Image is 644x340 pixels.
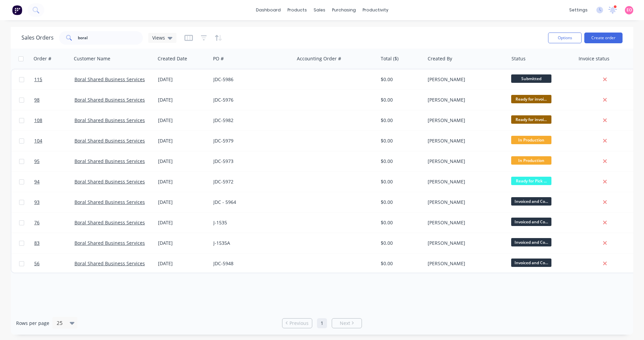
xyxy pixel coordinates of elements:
[34,90,74,110] a: 98
[74,55,110,62] div: Customer Name
[158,55,187,62] div: Created Date
[78,31,143,45] input: Search...
[289,320,309,327] span: Previous
[511,156,551,165] span: In Production
[284,5,310,15] div: products
[34,233,74,253] a: 83
[213,76,288,83] div: JDC-5986
[213,199,288,206] div: JDC - 5964
[511,218,551,226] span: Invoiced and Co...
[584,33,623,43] button: Create order
[34,199,40,206] span: 93
[511,259,551,267] span: Invoiced and Co...
[12,5,22,15] img: Factory
[34,97,40,103] span: 98
[428,199,502,206] div: [PERSON_NAME]
[74,199,145,205] a: Boral Shared Business Services
[158,137,208,144] div: [DATE]
[213,240,288,246] div: J-1535A
[548,33,582,43] button: Options
[428,240,502,246] div: [PERSON_NAME]
[34,240,40,246] span: 83
[213,260,288,267] div: JDC-5948
[282,320,312,327] a: Previous page
[579,55,609,62] div: Invoice status
[511,115,551,124] span: Ready for invoi...
[34,55,51,62] div: Order #
[381,117,420,124] div: $0.00
[74,260,145,267] a: Boral Shared Business Services
[428,97,502,103] div: [PERSON_NAME]
[317,318,327,328] a: Page 1 is your current page
[34,110,74,130] a: 108
[381,240,420,246] div: $0.00
[428,178,502,185] div: [PERSON_NAME]
[158,199,208,206] div: [DATE]
[158,260,208,267] div: [DATE]
[21,35,54,41] h1: Sales Orders
[158,97,208,103] div: [DATE]
[428,76,502,83] div: [PERSON_NAME]
[381,260,420,267] div: $0.00
[381,199,420,206] div: $0.00
[253,5,284,15] a: dashboard
[34,69,74,90] a: 115
[511,95,551,103] span: Ready for invoi...
[158,219,208,226] div: [DATE]
[74,158,145,164] a: Boral Shared Business Services
[74,97,145,103] a: Boral Shared Business Services
[428,219,502,226] div: [PERSON_NAME]
[511,197,551,206] span: Invoiced and Co...
[381,178,420,185] div: $0.00
[627,7,632,13] span: EO
[381,97,420,103] div: $0.00
[34,213,74,233] a: 76
[158,76,208,83] div: [DATE]
[511,238,551,246] span: Invoiced and Co...
[74,137,145,144] a: Boral Shared Business Services
[381,76,420,83] div: $0.00
[381,137,420,144] div: $0.00
[34,192,74,212] a: 93
[34,76,42,83] span: 115
[213,178,288,185] div: JDC-5972
[428,260,502,267] div: [PERSON_NAME]
[152,34,165,41] span: Views
[34,137,42,144] span: 104
[74,117,145,123] a: Boral Shared Business Services
[332,320,362,327] a: Next page
[279,318,365,328] ul: Pagination
[213,97,288,103] div: JDC-5976
[381,55,398,62] div: Total ($)
[511,177,551,185] span: Ready for Pick ...
[511,136,551,144] span: In Production
[213,219,288,226] div: J-1535
[428,117,502,124] div: [PERSON_NAME]
[340,320,350,327] span: Next
[158,117,208,124] div: [DATE]
[428,137,502,144] div: [PERSON_NAME]
[158,158,208,165] div: [DATE]
[74,219,145,226] a: Boral Shared Business Services
[34,260,40,267] span: 56
[74,178,145,185] a: Boral Shared Business Services
[158,240,208,246] div: [DATE]
[158,178,208,185] div: [DATE]
[310,5,329,15] div: sales
[359,5,392,15] div: productivity
[213,158,288,165] div: JDC-5973
[512,55,526,62] div: Status
[213,117,288,124] div: JDC-5982
[511,74,551,83] span: Submitted
[74,76,145,82] a: Boral Shared Business Services
[74,240,145,246] a: Boral Shared Business Services
[34,172,74,192] a: 94
[428,158,502,165] div: [PERSON_NAME]
[329,5,359,15] div: purchasing
[381,158,420,165] div: $0.00
[34,158,40,165] span: 95
[16,320,49,327] span: Rows per page
[34,117,42,124] span: 108
[34,253,74,274] a: 56
[297,55,341,62] div: Accounting Order #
